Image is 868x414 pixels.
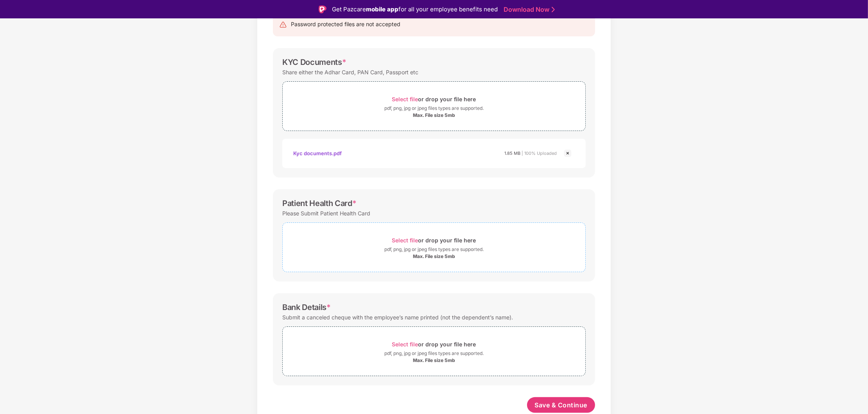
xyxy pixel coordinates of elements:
span: | 100% Uploaded [522,151,557,156]
div: pdf, png, jpg or jpeg files types are supported. [384,349,484,357]
span: Select file [392,341,418,348]
div: Submit a canceled cheque with the employee’s name printed (not the dependent’s name). [282,312,513,323]
div: Bank Details [282,303,331,312]
div: pdf, png, jpg or jpeg files types are supported. [384,104,484,112]
span: Save & Continue [535,401,588,409]
div: Password protected files are not accepted [291,20,400,29]
img: svg+xml;base64,PHN2ZyBpZD0iQ3Jvc3MtMjR4MjQiIHhtbG5zPSJodHRwOi8vd3d3LnczLm9yZy8yMDAwL3N2ZyIgd2lkdG... [563,149,572,158]
img: Logo [319,5,326,13]
span: 1.85 MB [504,151,520,156]
span: Select fileor drop your file herepdf, png, jpg or jpeg files types are supported.Max. File size 5mb [283,333,585,370]
div: or drop your file here [392,339,476,349]
div: Share either the Adhar Card, PAN Card, Passport etc [282,67,418,77]
div: Max. File size 5mb [413,112,455,118]
div: Please Submit Patient Health Card [282,208,370,219]
div: or drop your file here [392,235,476,246]
span: Select fileor drop your file herepdf, png, jpg or jpeg files types are supported.Max. File size 5mb [283,229,585,266]
div: Max. File size 5mb [413,357,455,364]
img: svg+xml;base64,PHN2ZyB4bWxucz0iaHR0cDovL3d3dy53My5vcmcvMjAwMC9zdmciIHdpZHRoPSIyNCIgaGVpZ2h0PSIyNC... [279,21,287,29]
span: Select file [392,237,418,244]
div: KYC Documents [282,57,346,67]
button: Save & Continue [527,397,595,413]
div: Kyc documents.pdf [293,147,342,160]
span: Select file [392,96,418,102]
a: Download Now [504,5,552,14]
div: Get Pazcare for all your employee benefits need [332,5,498,14]
img: Stroke [552,5,555,14]
strong: mobile app [366,5,398,13]
div: Patient Health Card [282,199,357,208]
span: Select fileor drop your file herepdf, png, jpg or jpeg files types are supported.Max. File size 5mb [283,88,585,125]
div: or drop your file here [392,94,476,104]
div: Max. File size 5mb [413,253,455,260]
div: pdf, png, jpg or jpeg files types are supported. [384,246,484,253]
